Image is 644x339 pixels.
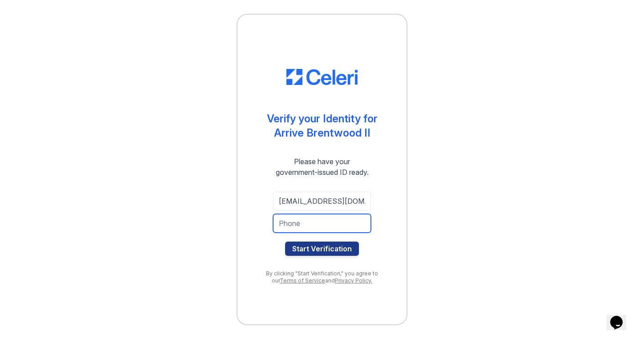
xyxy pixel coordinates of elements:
div: Verify your Identity for Arrive Brentwood II [267,112,378,140]
iframe: chat widget [607,303,635,330]
input: Phone [273,214,371,233]
div: By clicking "Start Verification," you agree to our and [255,270,389,284]
button: Start Verification [285,242,359,256]
div: Please have your government-issued ID ready. [260,156,385,178]
a: Privacy Policy. [335,277,372,284]
input: Email [273,192,371,210]
img: CE_Logo_Blue-a8612792a0a2168367f1c8372b55b34899dd931a85d93a1a3d3e32e68fde9ad4.png [286,69,358,85]
a: Terms of Service [280,277,325,284]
